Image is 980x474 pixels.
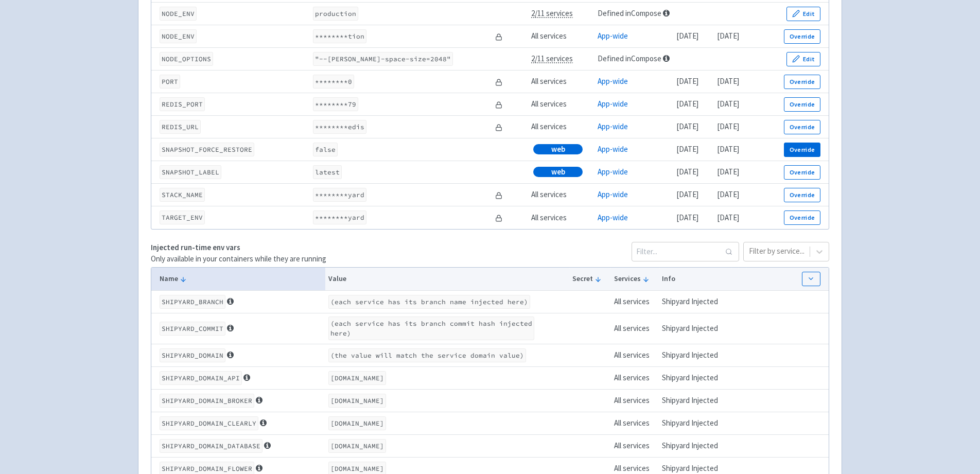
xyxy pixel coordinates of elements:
button: Override [784,29,820,44]
code: "--[PERSON_NAME]-space-size=2048" [313,52,453,66]
button: Override [784,75,820,89]
code: [DOMAIN_NAME] [328,371,386,385]
button: Override [784,143,820,157]
time: [DATE] [676,144,698,154]
time: [DATE] [676,99,698,109]
a: App-wide [598,31,628,41]
time: [DATE] [717,189,739,199]
time: [DATE] [676,76,698,86]
td: Shipyard Injected [659,434,731,457]
code: SHIPYARD_DOMAIN_DATABASE [160,439,262,453]
td: Shipyard Injected [659,366,731,389]
code: NODE_OPTIONS [160,52,213,66]
time: [DATE] [676,31,698,41]
span: web [551,144,565,154]
code: SHIPYARD_COMMIT [160,322,225,336]
button: Edit [786,52,820,66]
time: [DATE] [717,76,739,86]
code: SHIPYARD_DOMAIN [160,348,225,362]
code: production [313,7,358,21]
a: App-wide [598,144,628,154]
td: All services [528,93,594,116]
td: Shipyard Injected [659,290,731,313]
a: Defined in Compose [598,54,661,63]
span: 2/11 services [531,8,573,18]
time: [DATE] [717,99,739,109]
td: All services [610,313,659,344]
td: All services [610,389,659,412]
code: false [313,143,338,156]
a: App-wide [598,121,628,131]
td: All services [610,344,659,366]
code: SHIPYARD_BRANCH [160,295,225,309]
code: SNAPSHOT_LABEL [160,165,221,179]
button: Edit [786,7,820,21]
code: NODE_ENV [160,7,197,21]
td: Shipyard Injected [659,412,731,434]
code: TARGET_ENV [160,210,205,224]
td: Shipyard Injected [659,344,731,366]
td: All services [528,116,594,138]
time: [DATE] [717,31,739,41]
td: All services [528,25,594,48]
td: All services [610,412,659,434]
span: 2/11 services [531,54,573,63]
code: STACK_NAME [160,188,205,202]
a: App-wide [598,213,628,222]
time: [DATE] [717,121,739,131]
code: PORT [160,75,180,89]
button: Secret [572,273,607,284]
strong: Injected run-time env vars [151,242,240,252]
td: All services [610,290,659,313]
td: All services [610,434,659,457]
td: All services [610,366,659,389]
button: Override [784,97,820,112]
time: [DATE] [676,121,698,131]
time: [DATE] [717,144,739,154]
code: SNAPSHOT_FORCE_RESTORE [160,143,254,156]
input: Filter... [632,242,739,261]
a: Defined in Compose [598,8,661,18]
th: Info [659,268,731,291]
code: SHIPYARD_DOMAIN_API [160,371,242,385]
time: [DATE] [676,167,698,177]
button: Name [160,273,322,284]
td: Shipyard Injected [659,389,731,412]
th: Value [325,268,569,291]
time: [DATE] [717,167,739,177]
code: REDIS_PORT [160,97,205,111]
span: web [551,167,565,177]
code: SHIPYARD_DOMAIN_BROKER [160,394,254,408]
code: [DOMAIN_NAME] [328,416,386,430]
a: App-wide [598,167,628,177]
button: Services [614,273,656,284]
code: [DOMAIN_NAME] [328,394,386,408]
time: [DATE] [676,213,698,222]
td: All services [528,206,594,229]
time: [DATE] [676,189,698,199]
button: Override [784,120,820,134]
code: (each service has its branch commit hash injected here) [328,317,534,340]
code: (the value will match the service domain value) [328,348,526,362]
code: [DOMAIN_NAME] [328,439,386,453]
code: SHIPYARD_DOMAIN_CLEARLY [160,416,258,430]
button: Override [784,210,820,225]
button: Override [784,165,820,180]
td: All services [528,71,594,93]
code: latest [313,165,342,179]
button: Override [784,188,820,202]
a: App-wide [598,99,628,109]
a: App-wide [598,76,628,86]
time: [DATE] [717,213,739,222]
p: Only available in your containers while they are running [151,253,326,265]
code: (each service has its branch name injected here) [328,295,530,309]
a: App-wide [598,189,628,199]
code: NODE_ENV [160,29,197,43]
td: Shipyard Injected [659,313,731,344]
td: All services [528,184,594,206]
code: REDIS_URL [160,120,201,134]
